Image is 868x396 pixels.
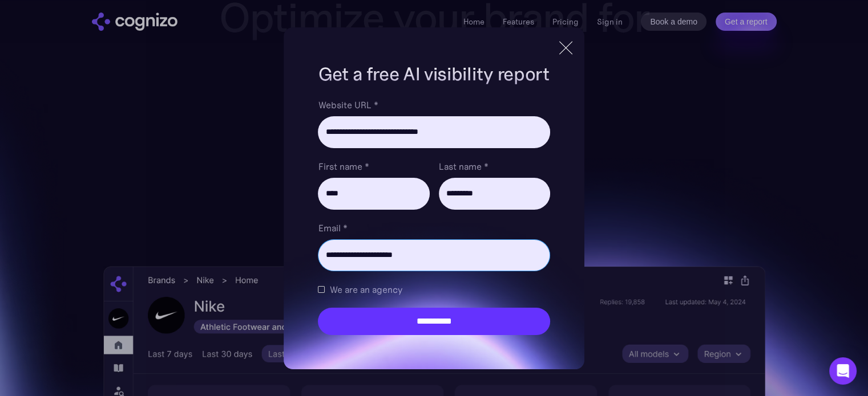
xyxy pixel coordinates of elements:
div: Open Intercom Messenger [829,357,857,385]
label: Email * [318,221,550,235]
form: Brand Report Form [318,98,550,335]
label: Last name * [439,160,550,173]
span: We are an agency [329,283,402,296]
label: First name * [318,160,429,173]
label: Website URL * [318,98,550,112]
h1: Get a free AI visibility report [318,62,550,87]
